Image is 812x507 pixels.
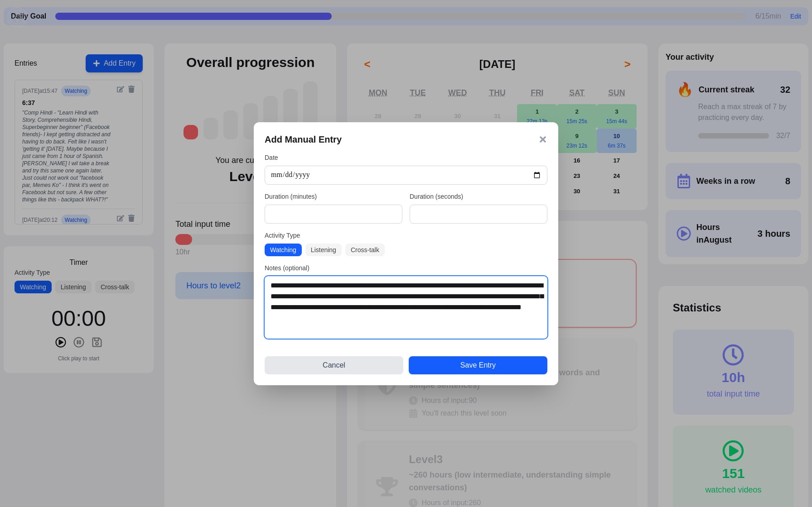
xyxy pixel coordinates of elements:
[265,153,547,162] label: Date
[265,356,403,374] button: Cancel
[265,244,302,256] button: Watching
[265,263,547,273] label: Notes (optional)
[410,192,547,201] label: Duration (seconds)
[265,133,342,146] h3: Add Manual Entry
[345,244,385,256] button: Cross-talk
[265,192,402,201] label: Duration (minutes)
[265,231,547,240] label: Activity Type
[305,244,342,256] button: Listening
[409,356,547,374] button: Save Entry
